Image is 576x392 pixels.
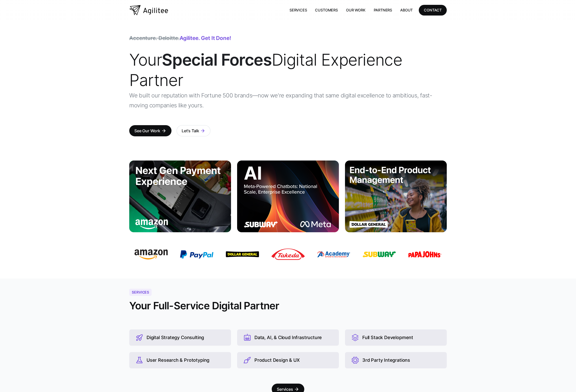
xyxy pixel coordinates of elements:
[147,357,209,363] div: User Research & Prototyping
[129,125,171,136] a: See Our Workarrow_forward
[134,127,160,134] div: See Our Work
[129,5,168,15] a: home
[342,5,370,15] a: Our Work
[254,357,300,363] div: Product Design & UX
[129,35,180,41] span: Accenture. Deloitte.
[129,36,231,41] div: Agilitee. Get it done!
[285,5,311,15] a: Services
[311,5,342,15] a: Customers
[177,125,210,136] a: Let's Talkarrow_forward
[419,5,447,15] a: CONTACT
[424,7,442,13] div: CONTACT
[162,50,271,69] strong: Special Forces
[182,127,199,134] div: Let's Talk
[147,335,204,340] div: Digital Strategy Consulting
[161,128,166,133] div: arrow_forward
[294,387,299,392] div: arrow_forward
[362,357,410,363] div: 3rd Party Integrations
[396,5,417,15] a: About
[370,5,396,15] a: Partners
[129,50,402,90] span: Your Digital Experience Partner
[129,289,152,296] div: Services
[254,335,322,340] div: Data, AI, & Cloud Infrastructure
[129,299,279,312] h2: Your Full-Service Digital Partner
[362,335,413,340] div: Full Stack Development
[129,90,447,110] p: We built our reputation with Fortune 500 brands—now we're expanding that same digital excellence ...
[200,128,205,133] div: arrow_forward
